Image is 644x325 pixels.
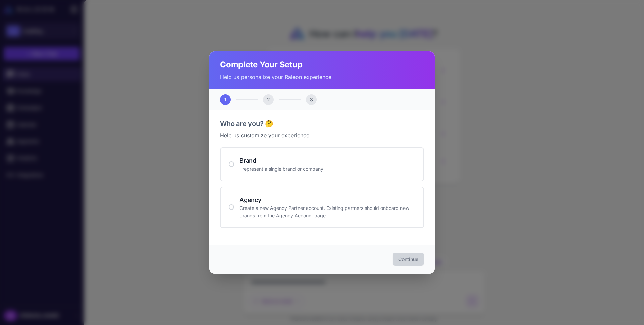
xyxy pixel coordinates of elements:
[306,94,317,105] div: 3
[220,119,424,129] h3: Who are you? 🤔
[239,156,415,165] h4: Brand
[398,256,418,263] span: Continue
[220,94,231,105] div: 1
[220,73,424,81] p: Help us personalize your Raleon experience
[263,94,274,105] div: 2
[220,59,424,70] h2: Complete Your Setup
[393,253,424,266] button: Continue
[239,204,415,219] p: Create a new Agency Partner account. Existing partners should onboard new brands from the Agency ...
[239,165,415,173] p: I represent a single brand or company
[220,131,424,139] p: Help us customize your experience
[239,195,415,204] h4: Agency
